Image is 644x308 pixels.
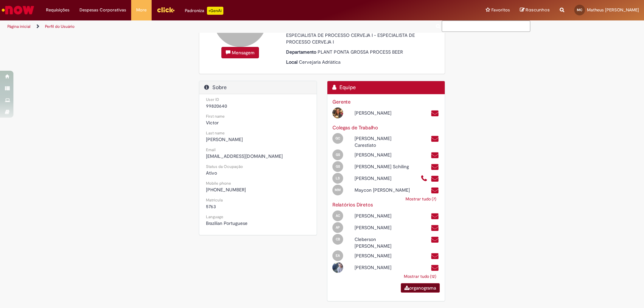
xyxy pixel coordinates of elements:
div: Open Profile: Gabriel Lengruber Carestiato [327,132,416,148]
div: [PERSON_NAME] [350,224,416,231]
h3: Gerente [332,99,440,105]
h3: Colegas de Trabalho [332,125,440,131]
img: click_logo_yellow_360x200.png [157,5,175,15]
span: Rascunhos [526,7,550,13]
img: ServiceNow [1,3,35,17]
span: [PERSON_NAME] [206,136,243,142]
div: [PERSON_NAME] [350,264,416,271]
a: Enviar um e-mail para 99784584@ambev.com.br [431,110,439,117]
span: Ativo [206,170,217,176]
strong: Local [286,59,299,65]
a: Enviar um e-mail para 99786760@ambev.com.br [431,264,439,272]
a: Enviar um e-mail para allan.kardec@ambev.com.br [431,212,439,220]
span: EA [336,253,340,258]
strong: Departamento [286,49,318,55]
a: Enviar um e-mail para 99846869@ambev.com.br [431,163,439,171]
span: LS [336,176,340,180]
small: Email [206,147,216,152]
a: Enviar um e-mail para 99800440@ambev.com.br [431,135,439,143]
span: Requisições [46,7,69,13]
div: Open Profile: Gabrielly Mercer Da Silva [327,148,416,160]
span: 5763 [206,203,216,209]
span: MC [577,8,582,12]
span: Favoritos [491,7,510,13]
span: GC [335,136,340,140]
span: [PHONE_NUMBER] [206,187,246,193]
a: Enviar um e-mail para 99843208@ambev.com.br [431,252,439,260]
a: Enviar um e-mail para 99844264@ambev.com.br [431,151,439,159]
h3: Relatórios Diretos [332,202,440,208]
span: MM [335,188,341,192]
small: First name [206,114,225,119]
div: Open Profile: Gilmar Thiago Schiling [327,160,416,172]
span: Cervejaria Adriática [299,59,340,65]
span: Matheus [PERSON_NAME] [587,7,639,13]
a: Ligar para +55 (14) 997130479 [421,175,428,183]
div: [PERSON_NAME] [350,252,416,259]
span: PLANT PONTA GROSSA PROCESS BEER [318,49,403,55]
a: Mostrar tudo (12) [400,270,440,283]
div: [PERSON_NAME] [350,110,416,116]
span: GS [336,164,340,169]
ul: Trilhas de página [5,20,424,33]
div: Open Profile: Fabiano Alem [327,261,416,273]
div: [PERSON_NAME] [350,212,416,219]
a: organograma [401,283,440,293]
a: Enviar um e-mail para 99847757@ambev.com.br [431,224,439,232]
h2: Sobre [204,84,312,91]
div: Open Profile: Cleberson Elton Borges [327,233,416,249]
h2: Equipe [332,84,440,91]
span: Despesas Corporativas [79,7,126,13]
div: [PERSON_NAME] Carestiato [350,135,416,148]
small: Matricula [206,197,223,203]
span: More [136,7,147,13]
div: [PERSON_NAME] [350,175,416,182]
small: User ID [206,97,219,102]
span: [EMAIL_ADDRESS][DOMAIN_NAME] [206,153,283,159]
div: Open Profile: Marina Born Behling [327,107,416,118]
a: Perfil do Usuário [45,24,74,29]
small: Language [206,214,223,220]
div: Open Profile: Maycon Henrique De Melo [327,184,416,195]
a: Enviar um e-mail para 99786800@ambev.com.br [431,187,439,194]
span: AC [336,213,340,218]
div: Open Profile: Allan Kardec Dos Santos Correa [327,209,416,221]
span: ESPECIALISTA DE PROCESSO CERVEJA I - ESPECIALISTA DE PROCESSO CERVEJA I [286,32,415,45]
small: Mobile phone [206,181,231,186]
button: Pesquisar [434,20,442,32]
p: +GenAi [207,7,223,15]
div: Open Profile: Amanda Aline Annes Pczeiurska [327,221,416,233]
div: Open Profile: Lucas Margarido Anselmo Souza [327,172,416,184]
a: Enviar um e-mail para 99813625@ambev.com.br [431,175,439,183]
small: Last name [206,130,225,136]
a: Página inicial [7,24,31,29]
span: Victor [206,120,219,126]
div: Maycon [PERSON_NAME] [350,187,416,193]
div: Padroniza [185,7,223,15]
span: CB [336,237,340,241]
div: [PERSON_NAME] [350,151,416,158]
a: Mostrar tudo (7) [402,193,440,205]
span: 99820640 [206,103,227,109]
button: Mensagem [221,47,259,58]
span: Brazilian Portuguese [206,220,248,226]
div: Open Profile: Ednilson Roberto Alves [327,249,416,261]
small: Status da Ocupação [206,164,243,169]
div: Cleberson [PERSON_NAME] [350,236,416,249]
a: Enviar um e-mail para 99786765@ambev.com.br [431,236,439,244]
a: Rascunhos [520,7,550,13]
span: GS [336,152,340,157]
span: AP [336,225,340,230]
div: [PERSON_NAME] Schiling [350,163,416,170]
